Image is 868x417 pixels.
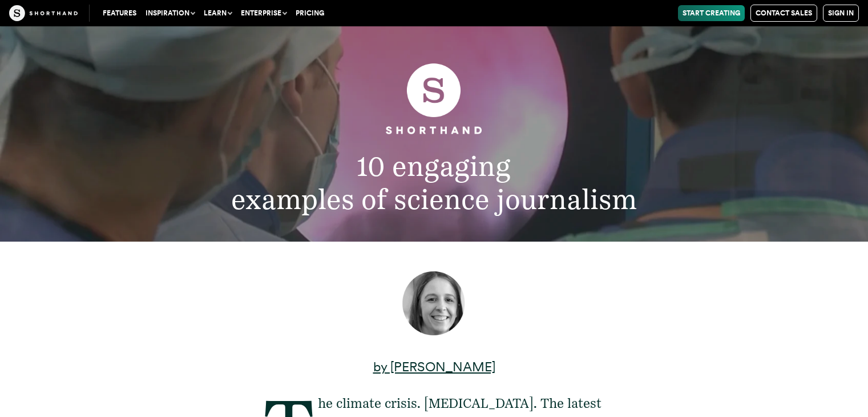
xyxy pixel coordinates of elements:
[141,5,199,21] button: Inspiration
[291,5,329,21] a: Pricing
[750,5,817,22] a: Contact Sales
[98,5,141,21] a: Features
[236,5,291,21] button: Enterprise
[823,5,859,22] a: Sign in
[373,359,495,375] a: by [PERSON_NAME]
[199,5,236,21] button: Learn
[9,5,78,21] img: The Craft
[111,150,757,216] h2: 10 engaging examples of science journalism
[678,5,745,21] a: Start Creating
